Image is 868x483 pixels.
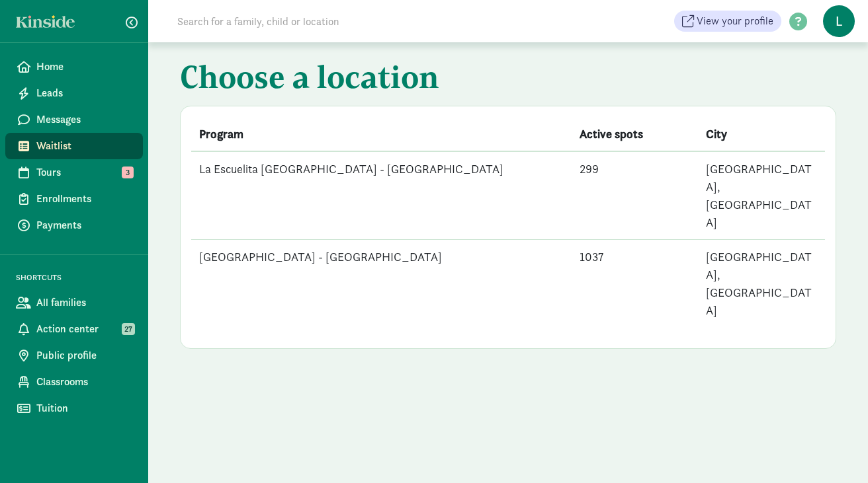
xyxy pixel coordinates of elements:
[191,151,572,240] td: La Escuelita [GEOGRAPHIC_DATA] - [GEOGRAPHIC_DATA]
[169,8,541,34] input: Search for a family, child or location
[697,13,773,29] span: View your profile
[5,54,143,80] a: Home
[5,316,143,342] a: Action center 27
[36,217,132,233] span: Payments
[36,112,132,128] span: Messages
[5,159,143,186] a: Tours 3
[5,106,143,133] a: Messages
[698,151,825,240] td: [GEOGRAPHIC_DATA], [GEOGRAPHIC_DATA]
[572,151,699,240] td: 299
[802,420,868,483] iframe: Chat Widget
[122,167,134,178] span: 3
[698,117,825,151] th: City
[180,58,836,100] h1: Choose a location
[36,138,132,154] span: Waitlist
[674,11,781,32] a: View your profile
[36,165,132,180] span: Tours
[572,117,699,151] th: Active spots
[823,5,855,37] span: L
[191,117,572,151] th: Program
[191,240,572,328] td: [GEOGRAPHIC_DATA] - [GEOGRAPHIC_DATA]
[5,395,143,422] a: Tuition
[5,342,143,369] a: Public profile
[36,295,132,311] span: All families
[36,321,132,337] span: Action center
[572,240,699,328] td: 1037
[122,323,135,335] span: 27
[5,80,143,106] a: Leads
[5,369,143,395] a: Classrooms
[36,85,132,101] span: Leads
[36,400,132,416] span: Tuition
[5,289,143,316] a: All families
[5,133,143,159] a: Waitlist
[5,212,143,239] a: Payments
[36,374,132,390] span: Classrooms
[36,59,132,75] span: Home
[36,191,132,207] span: Enrollments
[698,240,825,328] td: [GEOGRAPHIC_DATA], [GEOGRAPHIC_DATA]
[36,348,132,363] span: Public profile
[5,186,143,212] a: Enrollments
